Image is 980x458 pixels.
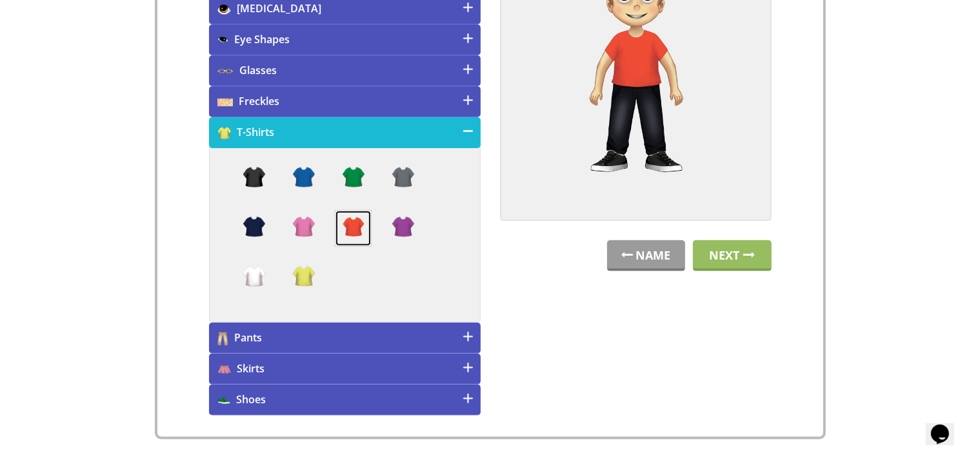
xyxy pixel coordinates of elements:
a: Next [693,240,772,271]
h4: Shoes [209,385,481,415]
a: NAME [607,240,685,271]
h4: Freckles [209,86,481,117]
iframe: chat widget [926,406,967,445]
h4: Pants [209,323,481,354]
h4: Eye Shapes [209,24,481,55]
h4: T-Shirts [209,117,481,148]
h4: Skirts [209,354,481,385]
h4: Glasses [209,55,481,86]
